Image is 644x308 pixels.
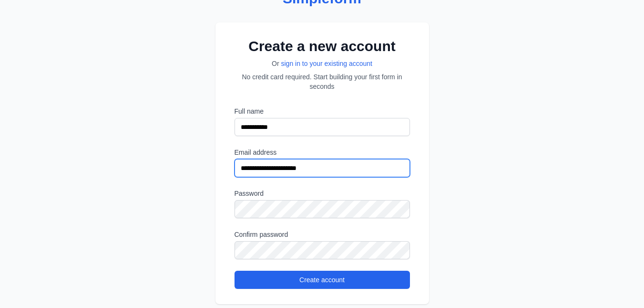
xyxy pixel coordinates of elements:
[235,59,410,68] p: Or
[235,38,410,55] h2: Create a new account
[235,230,410,239] label: Confirm password
[281,60,372,67] a: sign in to your existing account
[235,106,410,116] label: Full name
[235,72,410,91] p: No credit card required. Start building your first form in seconds
[235,271,410,289] button: Create account
[235,189,410,198] label: Password
[235,148,410,157] label: Email address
